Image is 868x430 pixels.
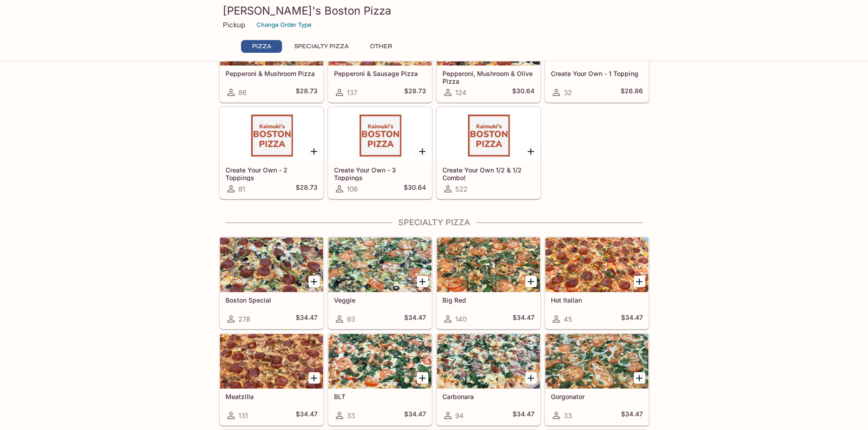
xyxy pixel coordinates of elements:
[220,237,324,329] a: Boston Special278$34.47
[220,334,324,425] a: Meatzilla131$34.47
[621,410,643,421] h5: $34.47
[289,40,354,53] button: Specialty Pizza
[513,410,534,421] h5: $34.47
[404,314,426,324] h5: $34.47
[334,296,426,304] h5: Veggie
[220,107,323,162] div: Create Your Own - 2 Toppings
[334,393,426,400] h5: BLT
[220,334,323,389] div: Meatzilla
[564,315,572,324] span: 45
[545,237,649,329] a: Hot Italian45$34.47
[545,238,648,292] div: Hot Italian
[621,87,643,98] h5: $26.86
[238,88,247,97] span: 86
[329,11,431,66] div: Pepperoni & Sausage Pizza
[220,238,323,292] div: Boston Special
[220,107,324,199] a: Create Your Own - 2 Toppings81$28.73
[238,315,250,324] span: 278
[545,334,648,389] div: Gorgonator
[417,372,428,384] button: Add BLT
[238,185,245,193] span: 81
[361,40,402,53] button: Other
[417,146,428,157] button: Add Create Your Own - 3 Toppings
[404,410,426,421] h5: $34.47
[634,372,645,384] button: Add Gorgonator
[551,393,643,400] h5: Gorgonator
[329,107,431,162] div: Create Your Own - 3 Toppings
[226,70,318,77] h5: Pepperoni & Mushroom Pizza
[551,70,643,77] h5: Create Your Own - 1 Topping
[296,183,318,194] h5: $28.73
[347,411,355,420] span: 33
[525,372,537,384] button: Add Carbonara
[455,315,467,324] span: 140
[226,393,318,400] h5: Meatzilla
[308,372,320,384] button: Add Meatzilla
[564,411,572,420] span: 33
[621,314,643,324] h5: $34.47
[334,70,426,77] h5: Pepperoni & Sausage Pizza
[442,393,534,400] h5: Carbonara
[252,18,316,32] button: Change Order Type
[328,334,432,425] a: BLT33$34.47
[347,88,357,97] span: 137
[545,11,648,66] div: Create Your Own - 1 Topping
[404,87,426,98] h5: $28.73
[219,218,649,228] h4: Specialty Pizza
[296,410,318,421] h5: $34.47
[442,70,534,85] h5: Pepperoni, Mushroom & Olive Pizza
[437,237,540,329] a: Big Red140$34.47
[220,11,323,66] div: Pepperoni & Mushroom Pizza
[329,238,431,292] div: Veggie
[455,185,467,193] span: 522
[404,183,426,194] h5: $30.64
[296,87,318,98] h5: $28.73
[226,296,318,304] h5: Boston Special
[308,276,320,287] button: Add Boston Special
[513,314,534,324] h5: $34.47
[329,334,431,389] div: BLT
[442,296,534,304] h5: Big Red
[564,88,572,97] span: 32
[241,40,282,53] button: Pizza
[455,88,467,97] span: 124
[226,166,318,181] h5: Create Your Own - 2 Toppings
[437,107,540,162] div: Create Your Own 1/2 & 1/2 Combo!
[512,87,534,98] h5: $30.64
[296,314,318,324] h5: $34.47
[551,296,643,304] h5: Hot Italian
[634,276,645,287] button: Add Hot Italian
[437,11,540,66] div: Pepperoni, Mushroom & Olive Pizza
[223,20,245,29] p: Pickup
[238,411,248,420] span: 131
[417,276,428,287] button: Add Veggie
[223,4,646,18] h3: [PERSON_NAME]'s Boston Pizza
[455,411,464,420] span: 94
[525,146,537,157] button: Add Create Your Own 1/2 & 1/2 Combo!
[347,315,355,324] span: 93
[328,237,432,329] a: Veggie93$34.47
[437,334,540,389] div: Carbonara
[545,334,649,425] a: Gorgonator33$34.47
[334,166,426,181] h5: Create Your Own - 3 Toppings
[437,107,540,199] a: Create Your Own 1/2 & 1/2 Combo!522
[442,166,534,181] h5: Create Your Own 1/2 & 1/2 Combo!
[525,276,537,287] button: Add Big Red
[437,238,540,292] div: Big Red
[328,107,432,199] a: Create Your Own - 3 Toppings106$30.64
[308,146,320,157] button: Add Create Your Own - 2 Toppings
[437,334,540,425] a: Carbonara94$34.47
[347,185,358,193] span: 106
